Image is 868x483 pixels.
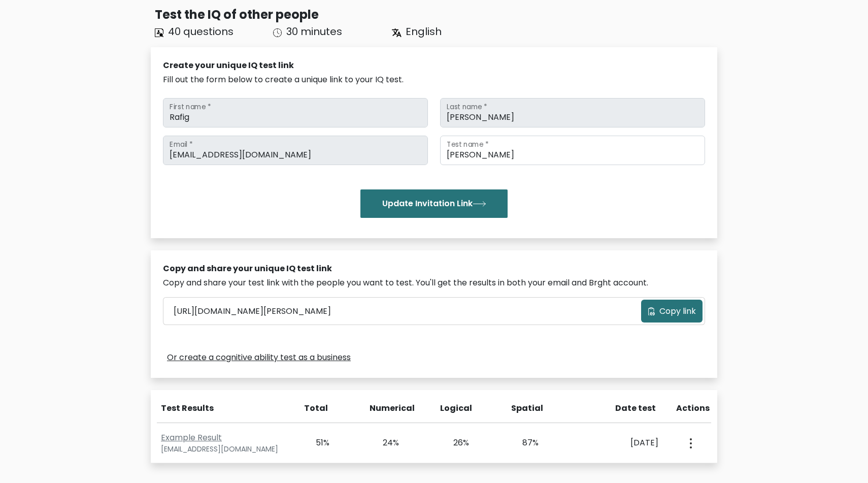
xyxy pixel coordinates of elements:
[301,437,329,449] div: 51%
[641,300,703,323] button: Copy link
[161,402,286,414] div: Test Results
[286,24,342,39] span: 30 minutes
[440,402,470,414] div: Logical
[163,59,705,72] div: Create your unique IQ test link
[406,24,442,39] span: English
[161,444,288,455] div: [EMAIL_ADDRESS][DOMAIN_NAME]
[440,437,469,449] div: 26%
[155,6,717,24] div: Test the IQ of other people
[371,437,399,449] div: 24%
[163,74,705,86] div: Fill out the form below to create a unique link to your IQ test.
[580,437,658,449] div: [DATE]
[298,402,328,414] div: Total
[163,277,705,289] div: Copy and share your test link with the people you want to test. You'll get the results in both yo...
[163,263,705,275] div: Copy and share your unique IQ test link
[163,136,428,165] input: Email
[360,189,508,218] button: Update Invitation Link
[510,437,539,449] div: 87%
[659,305,696,317] span: Copy link
[582,402,664,414] div: Date test
[676,402,711,414] div: Actions
[511,402,541,414] div: Spatial
[168,24,233,39] span: 40 questions
[161,432,222,443] a: Example Result
[440,98,705,127] input: Last name
[440,136,705,165] input: Test name
[163,98,428,127] input: First name
[167,351,351,364] a: Or create a cognitive ability test as a business
[370,402,399,414] div: Numerical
